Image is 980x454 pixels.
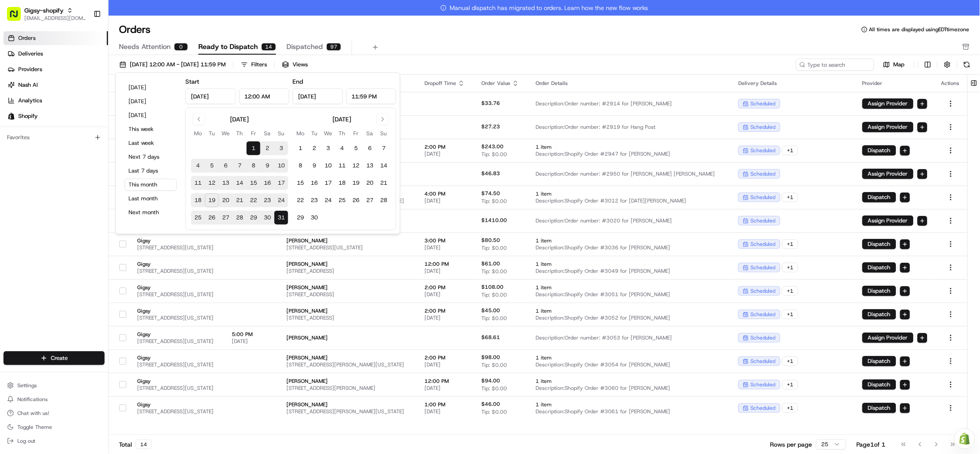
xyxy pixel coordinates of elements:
[191,211,205,225] button: 25
[377,129,391,138] th: Sunday
[17,396,48,403] span: Notifications
[70,167,143,182] a: 💻API Documentation
[363,159,377,173] button: 13
[307,193,321,207] button: 23
[17,170,66,179] span: Knowledge Base
[24,15,86,22] button: [EMAIL_ADDRESS][DOMAIN_NAME]
[424,261,467,268] span: 12:00 PM
[137,361,218,368] span: [STREET_ADDRESS][US_STATE]
[205,211,219,225] button: 26
[185,78,199,85] label: Start
[536,80,724,87] div: Order Details
[198,42,258,52] span: Ready to Dispatch
[862,145,896,156] button: Dispatch
[219,193,233,207] button: 20
[260,176,274,190] button: 16
[247,211,260,225] button: 29
[137,244,218,251] span: [STREET_ADDRESS][US_STATE]
[3,379,105,392] button: Settings
[9,34,158,48] p: Welcome 👋
[481,100,500,107] span: $33.76
[307,141,321,155] button: 2
[18,50,43,58] span: Deliveries
[750,287,776,294] span: scheduled
[125,206,177,219] button: Next month
[130,61,226,69] span: [DATE] 12:00 AM - [DATE] 11:59 PM
[349,141,363,155] button: 5
[481,284,503,291] span: $108.00
[536,314,724,321] span: Description: Shopify Order #3052 for [PERSON_NAME]
[536,291,724,298] span: Description: Shopify Order #3051 for [PERSON_NAME]
[3,78,108,92] a: Nash AI
[18,65,42,73] span: Providers
[137,338,218,345] span: [STREET_ADDRESS][US_STATE]
[424,284,467,291] span: 2:00 PM
[321,176,335,190] button: 17
[481,170,500,177] span: $46.83
[481,198,507,205] span: Tip: $0.00
[219,159,233,173] button: 6
[137,237,218,244] span: Gigsy
[536,354,724,361] span: 1 item
[185,88,236,104] input: Date
[24,6,63,15] span: Gigsy-shopify
[536,268,724,274] span: Description: Shopify Order #3049 for [PERSON_NAME]
[286,385,411,392] span: [STREET_ADDRESS][PERSON_NAME]
[191,159,205,173] button: 4
[5,167,70,182] a: 📗Knowledge Base
[377,176,391,190] button: 21
[135,111,158,121] button: See all
[72,134,75,141] span: •
[17,410,49,417] span: Chat with us!
[536,401,724,408] span: 1 item
[441,3,648,12] span: Manual dispatch has migrated to orders. Learn how the new flow works
[750,358,776,365] span: scheduled
[191,193,205,207] button: 18
[536,237,724,244] span: 1 item
[424,80,467,87] div: Dropoff Time
[148,85,158,95] button: Start new chat
[278,59,312,71] button: Views
[137,268,218,274] span: [STREET_ADDRESS][US_STATE]
[137,331,218,338] span: Gigsy
[17,438,35,444] span: Log out
[125,165,177,177] button: Last 7 days
[750,381,776,388] span: scheduled
[137,354,218,361] span: Gigsy
[349,159,363,173] button: 12
[3,31,108,45] a: Orders
[481,123,500,130] span: $27.23
[321,129,335,138] th: Wednesday
[862,379,896,390] button: Dispatch
[3,131,105,144] div: Favorites
[481,362,507,369] span: Tip: $0.00
[862,169,914,179] button: Assign Provider
[377,159,391,173] button: 14
[750,147,776,154] span: scheduled
[862,239,896,249] button: Dispatch
[233,193,247,207] button: 21
[424,314,467,321] span: [DATE]
[862,216,914,226] button: Assign Provider
[377,141,391,155] button: 7
[481,190,500,197] span: $74.50
[321,141,335,155] button: 3
[233,176,247,190] button: 14
[125,123,177,135] button: This week
[363,129,377,138] th: Saturday
[377,193,391,207] button: 28
[3,47,108,61] a: Deliveries
[274,141,288,155] button: 3
[424,361,467,368] span: [DATE]
[293,88,343,104] input: Date
[424,385,467,392] span: [DATE]
[536,150,724,157] span: Description: Shopify Order #2947 for [PERSON_NAME]
[481,237,500,244] span: $80.50
[750,194,776,201] span: scheduled
[247,129,260,138] th: Friday
[536,124,724,131] span: Description: Order number: #2919 for Hang Post
[125,82,177,94] button: [DATE]
[27,134,70,141] span: [PERSON_NAME]
[481,291,507,298] span: Tip: $0.00
[125,193,177,205] button: Last month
